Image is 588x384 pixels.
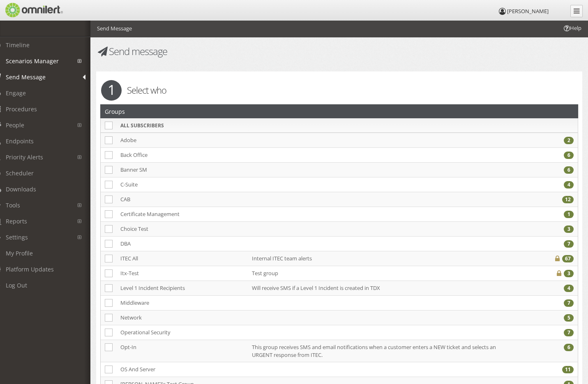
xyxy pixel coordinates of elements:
[116,295,248,310] td: Middleware
[564,329,574,336] div: 7
[6,185,36,193] span: Downloads
[116,133,248,148] td: Adobe
[6,89,26,97] span: Engage
[555,256,560,261] i: Private
[564,211,574,218] div: 1
[564,240,574,248] div: 7
[116,251,248,266] td: ITEC All
[562,255,574,262] div: 67
[562,366,574,373] div: 11
[564,225,574,233] div: 3
[6,169,34,177] span: Scheduler
[6,201,20,209] span: Tools
[101,80,122,101] span: 1
[116,207,248,221] td: Certificate Management
[4,3,63,17] img: Omnilert
[6,105,37,113] span: Procedures
[116,147,248,162] td: Back Office
[116,310,248,325] td: Network
[6,57,59,65] span: Scenarios Manager
[6,281,27,289] span: Log Out
[564,166,574,174] div: 6
[564,344,574,351] div: 6
[6,249,33,257] span: My Profile
[248,266,508,281] td: Test group
[248,281,508,295] td: Will receive SMS if a Level 1 Incident is created in TDX
[116,177,248,192] td: C-Suite
[97,25,132,32] li: Send Message
[6,41,30,49] span: Timeline
[95,84,583,96] h2: Select who
[116,325,248,340] td: Operational Security
[564,299,574,307] div: 7
[564,181,574,189] div: 4
[564,270,574,277] div: 3
[6,121,24,129] span: People
[570,5,583,17] a: Collapse Menu
[6,233,28,241] span: Settings
[564,137,574,144] div: 2
[116,340,248,362] td: Opt-In
[116,162,248,177] td: Banner SM
[248,251,508,266] td: Internal ITEC team alerts
[248,340,508,362] td: This group receives SMS and email notifications when a customer enters a NEW ticket and selects a...
[6,217,27,225] span: Reports
[96,46,334,57] h1: Send message
[116,236,248,251] td: DBA
[116,221,248,236] td: Choice Test
[563,24,581,32] span: Help
[562,196,574,203] div: 12
[6,265,54,273] span: Platform Updates
[116,281,248,295] td: Level 1 Incident Recipients
[116,118,248,133] th: ALL SUBSCRIBERS
[6,153,43,161] span: Priority Alerts
[116,266,248,281] td: Itx-Test
[19,6,36,13] span: Help
[564,314,574,322] div: 5
[6,73,46,81] span: Send Message
[116,192,248,207] td: CAB
[564,152,574,159] div: 6
[6,137,34,145] span: Endpoints
[557,271,561,276] i: Private
[105,105,125,118] h2: Groups
[564,285,574,292] div: 4
[116,362,248,377] td: OS And Server
[507,7,549,15] span: [PERSON_NAME]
